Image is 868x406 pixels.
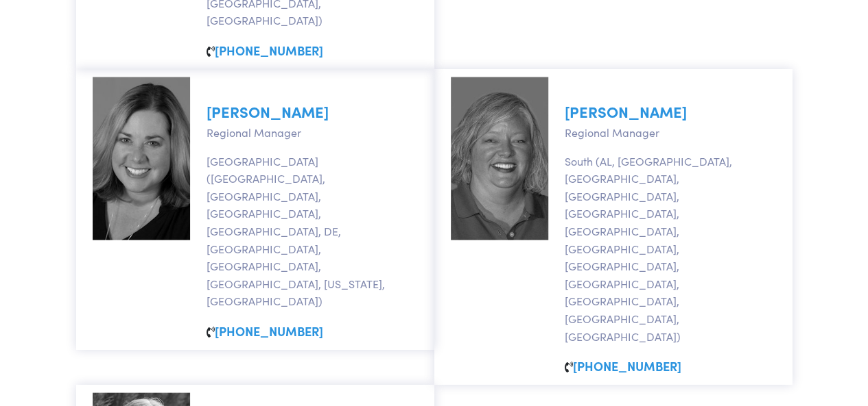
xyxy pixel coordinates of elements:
img: jeanne-held.jpg [93,77,190,240]
p: Regional Manager [565,124,776,142]
p: Regional Manager [207,124,418,142]
a: [PHONE_NUMBER] [215,42,323,59]
a: [PHONE_NUMBER] [573,357,681,375]
a: [PHONE_NUMBER] [215,322,323,340]
p: [GEOGRAPHIC_DATA] ([GEOGRAPHIC_DATA], [GEOGRAPHIC_DATA], [GEOGRAPHIC_DATA], [GEOGRAPHIC_DATA], DE... [207,153,418,310]
img: misti-toro.jpg [451,77,548,240]
a: [PERSON_NAME] [565,101,687,122]
a: [PERSON_NAME] [207,101,329,122]
p: South (AL, [GEOGRAPHIC_DATA], [GEOGRAPHIC_DATA], [GEOGRAPHIC_DATA], [GEOGRAPHIC_DATA], [GEOGRAPHI... [565,153,776,346]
